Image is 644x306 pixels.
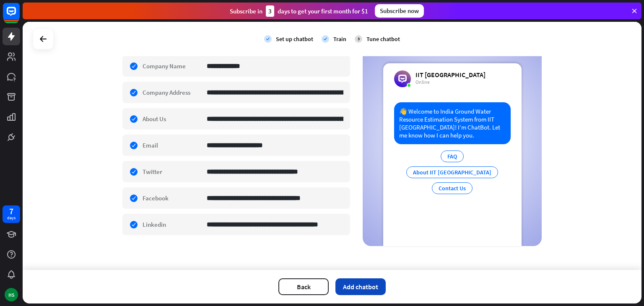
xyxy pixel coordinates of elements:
div: IIT [GEOGRAPHIC_DATA] [415,70,486,79]
a: 7 days [3,205,20,223]
i: check [264,35,272,43]
div: Contact Us [432,182,473,194]
div: 7 [9,207,13,215]
div: Online [415,79,486,86]
div: 3 [266,5,274,17]
div: Set up chatbot [276,35,313,43]
div: HS [5,288,18,301]
i: check [322,35,329,43]
div: days [7,215,16,221]
button: Back [278,278,329,295]
div: Subscribe now [375,4,424,18]
div: Tune chatbot [366,35,400,43]
button: Open LiveChat chat widget [7,3,32,29]
div: About IIT [GEOGRAPHIC_DATA] [406,166,498,178]
button: Add chatbot [335,278,386,295]
div: 3 [355,35,362,43]
div: FAQ [441,150,464,162]
div: Train [333,35,346,43]
div: Subscribe in days to get your first month for $1 [230,5,368,17]
div: 👋 Welcome to India Ground Water Resource Estimation System from IIT [GEOGRAPHIC_DATA]! I’m ChatBo... [394,102,511,144]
